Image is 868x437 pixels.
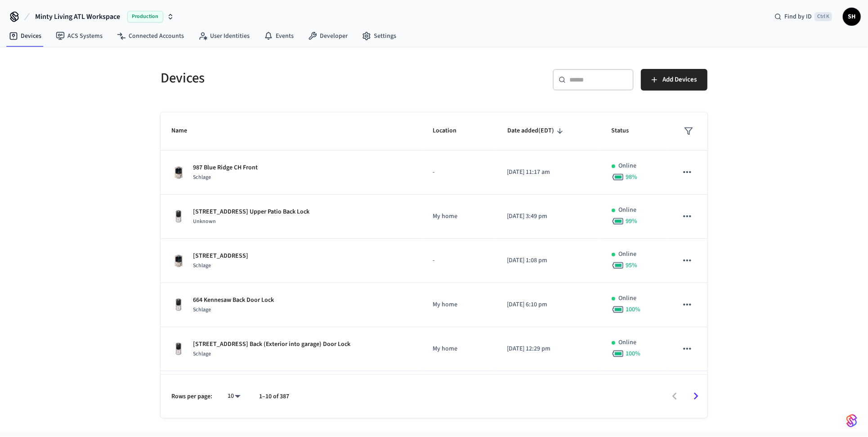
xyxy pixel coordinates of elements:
span: Schlage [193,173,211,181]
span: Ctrl K [814,12,832,21]
span: Schlage [193,306,211,314]
span: Production [127,11,163,23]
a: Connected Accounts [110,28,191,44]
p: My home [433,212,485,221]
img: Yale Assure Touchscreen Wifi Smart Lock, Satin Nickel, Front [171,209,186,224]
span: Add Devices [662,74,697,86]
span: 99 % [626,217,638,226]
span: Minty Living ATL Workspace [35,11,120,22]
a: Developer [301,28,355,44]
p: [STREET_ADDRESS] Upper Patio Back Lock [193,207,309,217]
p: [DATE] 1:08 pm [507,256,590,265]
p: Online [619,338,637,347]
p: Online [619,294,637,303]
a: User Identities [191,28,257,44]
button: Go to next page [685,386,707,407]
img: Yale Assure Touchscreen Wifi Smart Lock, Satin Nickel, Front [171,342,186,356]
span: Unknown [193,218,216,225]
button: SH [843,8,861,26]
p: [STREET_ADDRESS] Back (Exterior into garage) Door Lock [193,340,350,349]
span: SH [844,9,860,25]
p: 987 Blue Ridge CH Front [193,163,258,173]
span: Status [612,124,641,138]
span: 95 % [626,261,638,270]
p: [DATE] 11:17 am [507,168,590,177]
span: Find by ID [784,12,812,21]
p: My home [433,300,485,310]
a: Events [257,28,301,44]
span: Schlage [193,350,211,358]
span: Schlage [193,262,211,269]
p: Online [619,250,637,259]
span: Location [433,124,468,138]
img: SeamLogoGradient.69752ec5.svg [846,414,857,428]
a: ACS Systems [49,28,110,44]
img: Schlage Sense Smart Deadbolt with Camelot Trim, Front [171,254,186,268]
p: - [433,168,485,177]
p: Online [619,205,637,215]
h5: Devices [161,69,429,87]
a: Settings [355,28,403,44]
a: Devices [2,28,49,44]
p: Rows per page: [171,392,212,401]
button: Add Devices [641,69,707,91]
div: 10 [223,390,245,403]
img: Yale Assure Touchscreen Wifi Smart Lock, Satin Nickel, Front [171,298,186,312]
span: Name [171,124,199,138]
p: 664 Kennesaw Back Door Lock [193,296,274,305]
span: 100 % [626,305,641,314]
p: [DATE] 3:49 pm [507,212,590,221]
p: My home [433,344,485,354]
p: [STREET_ADDRESS] [193,251,248,261]
p: 1–10 of 387 [259,392,289,401]
img: Schlage Sense Smart Deadbolt with Camelot Trim, Front [171,165,186,180]
span: 100 % [626,349,641,358]
p: [DATE] 12:29 pm [507,344,590,354]
p: Online [619,161,637,171]
span: Date added(EDT) [507,124,566,138]
span: 98 % [626,173,638,182]
p: - [433,256,485,265]
div: Find by IDCtrl K [767,9,839,25]
p: [DATE] 6:10 pm [507,300,590,310]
